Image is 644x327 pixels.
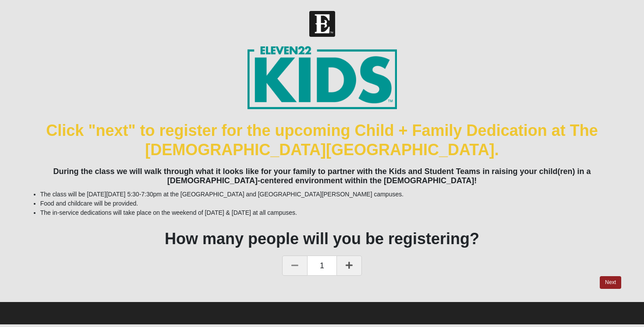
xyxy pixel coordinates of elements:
h1: How many people will you be registering? [23,229,622,248]
li: Food and childcare will be provided. [40,199,622,208]
font: Click "next" to register for the upcoming Child + Family Dedication at The [DEMOGRAPHIC_DATA][GEO... [46,121,598,158]
li: The in-service dedications will take place on the weekend of [DATE] & [DATE] at all campuses. [40,208,622,217]
li: The class will be [DATE][DATE] 5:30-7:30pm at the [GEOGRAPHIC_DATA] and [GEOGRAPHIC_DATA][PERSON_... [40,190,622,199]
h4: During the class we will walk through what it looks like for your family to partner with the Kids... [23,167,622,186]
img: Church of Eleven22 Logo [309,11,335,37]
span: 1 [308,256,336,276]
img: E22-kids-pms7716-TM.png [247,46,397,109]
a: Next [600,276,621,289]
